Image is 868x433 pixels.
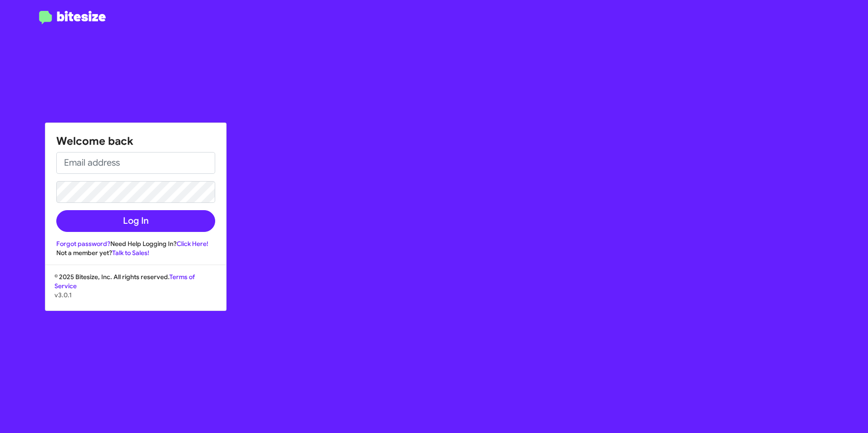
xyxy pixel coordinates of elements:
div: Need Help Logging In? [56,239,215,248]
div: © 2025 Bitesize, Inc. All rights reserved. [45,272,226,310]
div: Not a member yet? [56,248,215,257]
a: Talk to Sales! [112,249,149,257]
a: Terms of Service [54,273,195,290]
a: Forgot password? [56,240,110,248]
button: Log In [56,210,215,232]
input: Email address [56,152,215,174]
h1: Welcome back [56,134,215,148]
a: Click Here! [177,240,208,248]
p: v3.0.1 [54,290,217,300]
